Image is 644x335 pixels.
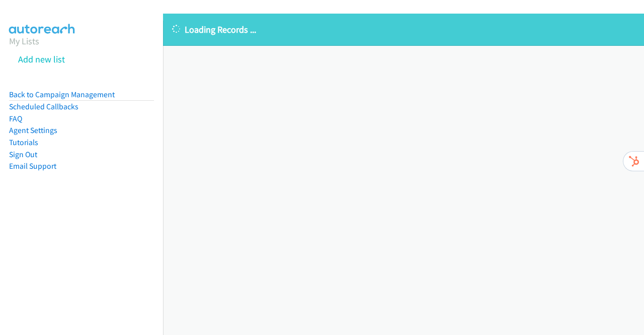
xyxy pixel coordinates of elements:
a: Tutorials [9,138,38,147]
a: Back to Campaign Management [9,90,115,99]
a: Scheduled Callbacks [9,102,78,111]
a: Add new list [18,53,65,65]
p: Loading Records ... [172,23,635,36]
a: Sign Out [9,150,37,159]
a: FAQ [9,114,22,123]
a: My Lists [9,35,39,47]
a: Email Support [9,161,56,171]
a: Agent Settings [9,125,57,135]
